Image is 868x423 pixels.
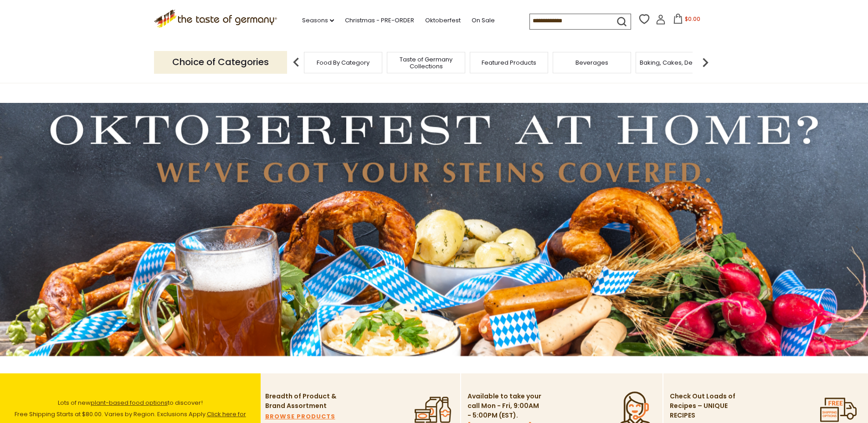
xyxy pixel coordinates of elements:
[390,56,462,70] a: Taste of Germany Collections
[668,14,706,27] button: $0.00
[425,15,461,25] a: Oktoberfest
[685,15,700,23] span: $0.00
[482,59,536,66] a: Featured Products
[302,15,334,25] a: Seasons
[154,51,287,73] p: Choice of Categories
[265,412,335,422] a: BROWSE PRODUCTS
[287,53,305,71] img: previous arrow
[640,59,710,66] a: Baking, Cakes, Desserts
[670,392,736,420] p: Check Out Loads of Recipes – UNIQUE RECIPES
[265,392,340,411] p: Breadth of Product & Brand Assortment
[472,15,495,25] a: On Sale
[345,15,414,25] a: Christmas - PRE-ORDER
[696,53,714,71] img: next arrow
[91,398,168,407] a: plant-based food options
[317,59,370,66] a: Food By Category
[575,59,608,66] a: Beverages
